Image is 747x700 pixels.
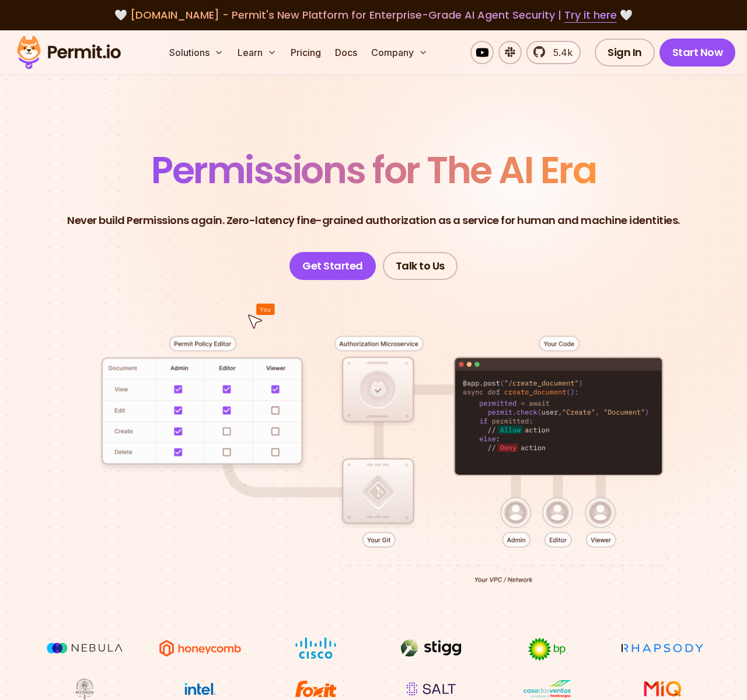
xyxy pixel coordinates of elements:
[272,637,359,659] img: Cisco
[619,637,706,659] img: Rhapsody Health
[41,678,128,700] img: Maricopa County Recorder\'s Office
[659,38,736,66] a: Start Now
[388,678,475,700] img: salt
[526,41,581,64] a: 5.4k
[165,41,228,64] button: Solutions
[546,45,573,60] span: 5.4k
[388,637,475,659] img: Stigg
[156,637,244,659] img: Honeycomb
[286,41,326,64] a: Pricing
[383,252,458,280] a: Talk to Us
[233,41,281,64] button: Learn
[564,8,617,23] a: Try it here
[151,144,596,196] span: Permissions for The AI Era
[41,637,128,659] img: Nebula
[330,41,362,64] a: Docs
[12,33,126,72] img: Permit logo
[503,678,591,700] img: Casa dos Ventos
[67,212,680,229] p: Never build Permissions again. Zero-latency fine-grained authorization as a service for human and...
[595,38,655,66] a: Sign In
[156,678,244,700] img: Intel
[623,679,702,699] img: MIQ
[130,8,617,22] span: [DOMAIN_NAME] - Permit's New Platform for Enterprise-Grade AI Agent Security |
[366,41,432,64] button: Company
[272,678,359,700] img: Foxit
[289,252,376,280] a: Get Started
[28,7,719,23] div: 🤍 🤍
[503,637,591,661] img: bp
